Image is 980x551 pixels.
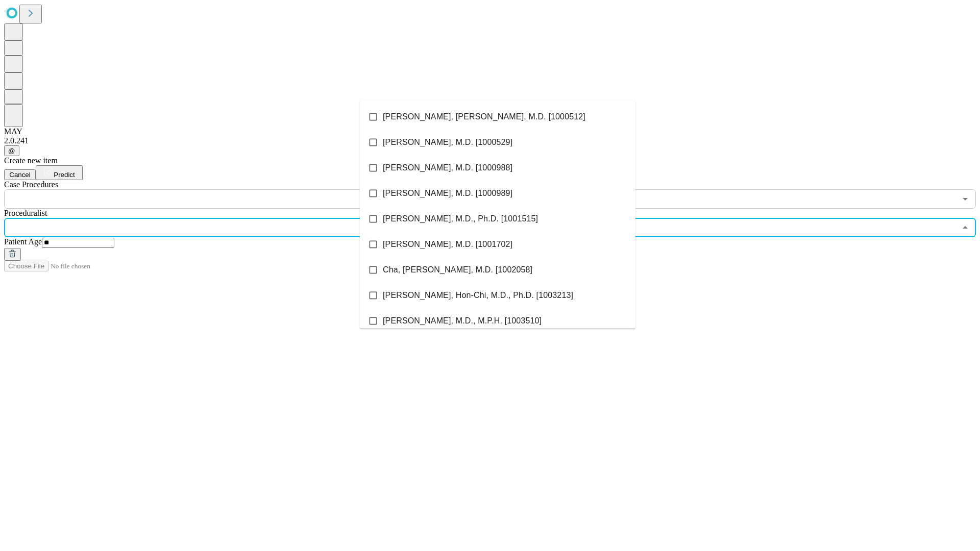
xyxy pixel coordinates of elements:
[4,237,42,246] span: Patient Age
[383,264,532,276] span: Cha, [PERSON_NAME], M.D. [1002058]
[4,136,976,145] div: 2.0.241
[383,187,512,199] span: [PERSON_NAME], M.D. [1000989]
[383,136,512,148] span: [PERSON_NAME], M.D. [1000529]
[36,165,83,180] button: Predict
[54,171,75,179] span: Predict
[383,162,512,174] span: [PERSON_NAME], M.D. [1000988]
[383,289,573,302] span: [PERSON_NAME], Hon-Chi, M.D., Ph.D. [1003213]
[383,315,542,327] span: [PERSON_NAME], M.D., M.P.H. [1003510]
[4,127,976,136] div: MAY
[4,180,58,189] span: Scheduled Procedure
[4,169,36,180] button: Cancel
[958,220,972,235] button: Close
[958,192,972,206] button: Open
[383,111,585,123] span: [PERSON_NAME], [PERSON_NAME], M.D. [1000512]
[383,238,512,251] span: [PERSON_NAME], M.D. [1001702]
[4,209,47,217] span: Proceduralist
[383,213,538,225] span: [PERSON_NAME], M.D., Ph.D. [1001515]
[9,171,31,179] span: Cancel
[4,156,58,165] span: Create new item
[8,147,15,155] span: @
[4,145,19,156] button: @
